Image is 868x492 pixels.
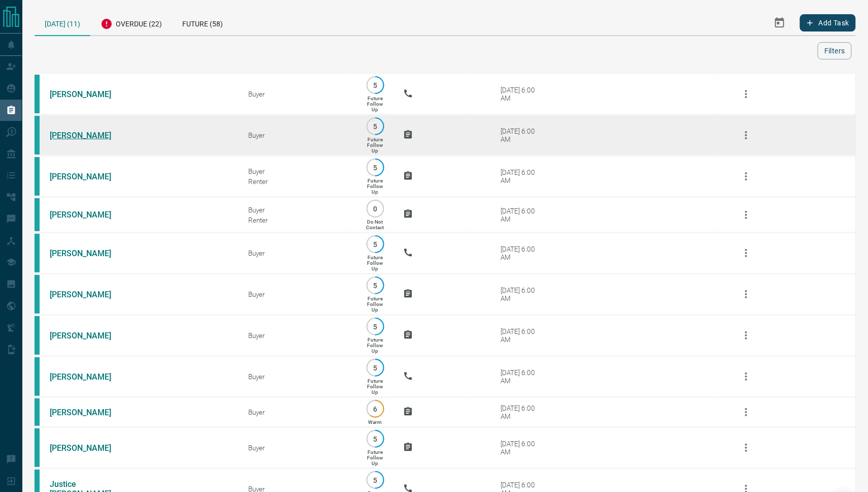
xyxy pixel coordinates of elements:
button: Add Task [800,14,856,32]
a: [PERSON_NAME] [50,249,126,258]
p: 5 [372,282,379,289]
p: Future Follow Up [367,178,383,195]
div: Buyer [248,206,347,214]
div: Buyer [248,373,347,381]
p: 5 [372,81,379,89]
p: 5 [372,122,379,130]
p: 0 [372,205,379,212]
p: 5 [372,435,379,443]
a: [PERSON_NAME] [50,172,126,181]
p: Future Follow Up [367,378,383,395]
p: Future Follow Up [367,137,383,153]
div: [DATE] 6:00 AM [501,404,544,420]
p: Future Follow Up [367,96,383,112]
div: Overdue (22) [90,10,172,35]
div: [DATE] 6:00 AM [501,245,544,261]
a: [PERSON_NAME] [50,290,126,299]
div: condos.ca [35,234,40,272]
p: 5 [372,476,379,484]
a: [PERSON_NAME] [50,443,126,453]
a: [PERSON_NAME] [50,131,126,140]
p: Do Not Contact [366,219,384,230]
p: Future Follow Up [367,296,383,313]
div: [DATE] 6:00 AM [501,168,544,184]
a: [PERSON_NAME] [50,408,126,417]
div: Buyer [248,90,347,98]
div: condos.ca [35,75,40,113]
button: Filters [818,42,852,59]
p: 5 [372,364,379,372]
a: [PERSON_NAME] [50,331,126,341]
div: condos.ca [35,357,40,396]
div: [DATE] 6:00 AM [501,440,544,456]
a: [PERSON_NAME] [50,210,126,220]
div: [DATE] (11) [35,10,90,36]
div: condos.ca [35,398,40,426]
div: Buyer [248,131,347,139]
div: Buyer [248,444,347,452]
div: Buyer [248,249,347,257]
div: [DATE] 6:00 AM [501,127,544,143]
p: Warm [368,419,382,425]
div: condos.ca [35,116,40,155]
p: 5 [372,164,379,171]
div: Renter [248,177,347,186]
p: 5 [372,323,379,330]
div: Buyer [248,167,347,175]
a: [PERSON_NAME] [50,89,126,99]
div: Buyer [248,408,347,416]
div: condos.ca [35,157,40,196]
div: condos.ca [35,316,40,355]
p: 5 [372,240,379,248]
div: Buyer [248,290,347,298]
p: Future Follow Up [367,255,383,271]
div: Future (58) [172,10,233,35]
div: [DATE] 6:00 AM [501,207,544,223]
p: Future Follow Up [367,337,383,354]
div: Buyer [248,331,347,340]
p: Future Follow Up [367,449,383,466]
div: [DATE] 6:00 AM [501,286,544,302]
div: [DATE] 6:00 AM [501,86,544,102]
div: [DATE] 6:00 AM [501,327,544,344]
p: 6 [372,405,379,413]
button: Select Date Range [767,11,792,35]
div: condos.ca [35,428,40,467]
div: Renter [248,216,347,224]
div: condos.ca [35,198,40,231]
a: [PERSON_NAME] [50,372,126,382]
div: [DATE] 6:00 AM [501,368,544,385]
div: condos.ca [35,275,40,314]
